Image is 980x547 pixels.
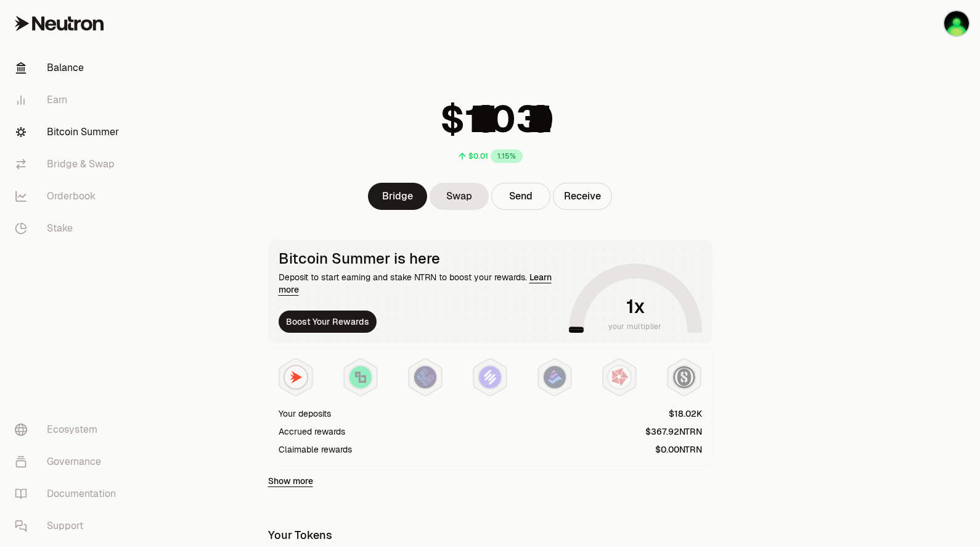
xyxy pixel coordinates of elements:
a: Earn [5,84,133,116]
a: Orderbook [5,180,133,212]
div: Your Tokens [268,527,332,544]
a: Swap [430,183,489,210]
div: 1.15% [491,149,523,163]
img: NTRN [285,366,307,388]
a: Ecosystem [5,414,133,446]
button: Receive [553,183,612,210]
button: Boost Your Rewards [279,311,377,333]
img: Lombard Lux [349,366,372,388]
a: Bridge & Swap [5,148,133,180]
img: KO [944,11,969,36]
div: $0.01 [468,151,488,161]
img: Solv Points [479,366,501,388]
a: Balance [5,52,133,84]
a: Documentation [5,478,133,510]
div: Your deposits [279,407,331,420]
a: Stake [5,212,133,244]
button: Send [491,183,550,210]
a: Bridge [368,183,427,210]
span: your multiplier [608,320,662,333]
img: Mars Fragments [608,366,631,388]
a: Show more [268,475,313,487]
img: Structured Points [673,366,695,388]
div: Bitcoin Summer is here [279,250,564,267]
img: EtherFi Points [414,366,436,388]
a: Governance [5,446,133,478]
a: Bitcoin Summer [5,116,133,148]
a: Support [5,510,133,542]
div: Claimable rewards [279,443,352,456]
div: Deposit to start earning and stake NTRN to boost your rewards. [279,271,564,296]
div: Accrued rewards [279,425,345,438]
img: Bedrock Diamonds [544,366,566,388]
